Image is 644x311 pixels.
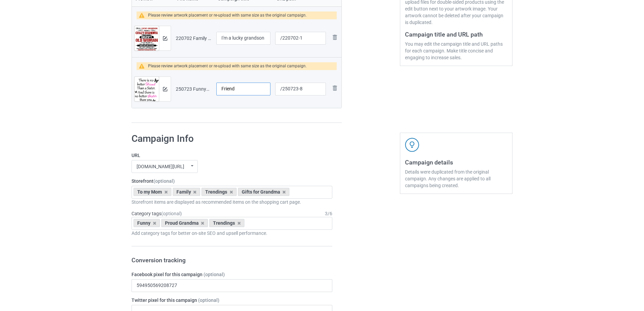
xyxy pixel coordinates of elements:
[176,35,212,42] div: 220702 Family PTH.png
[135,26,159,58] img: original.png
[135,77,159,108] img: original.png
[331,33,339,41] img: svg+xml;base64,PD94bWwgdmVyc2lvbj0iMS4wIiBlbmNvZGluZz0iVVRGLTgiPz4KPHN2ZyB3aWR0aD0iMjhweCIgaGVpZ2...
[238,188,290,196] div: Gifts for Grandma
[405,30,507,38] h3: Campaign title and URL path
[134,219,160,227] div: Funny
[134,188,171,196] div: To my Mom
[132,210,182,217] label: Category tags
[132,178,332,184] label: Storefront
[148,62,307,70] div: Please review artwork placement or re-upload with same size as the original campaign.
[161,219,208,227] div: Proud Grandma
[405,138,419,152] img: svg+xml;base64,PD94bWwgdmVyc2lvbj0iMS4wIiBlbmNvZGluZz0iVVRGLTgiPz4KPHN2ZyB3aWR0aD0iNDJweCIgaGVpZ2...
[148,12,307,19] div: Please review artwork placement or re-upload with same size as the original campaign.
[139,64,148,69] img: warning
[331,84,339,92] img: svg+xml;base64,PD94bWwgdmVyc2lvbj0iMS4wIiBlbmNvZGluZz0iVVRGLTgiPz4KPHN2ZyB3aWR0aD0iMjhweCIgaGVpZ2...
[132,230,332,237] div: Add category tags for better on-site SEO and upsell performance.
[137,164,184,169] div: [DOMAIN_NAME][URL]
[209,219,244,227] div: Trendings
[405,41,507,61] div: You may edit the campaign title and URL paths for each campaign. Make title concise and engaging ...
[405,158,507,166] h3: Campaign details
[204,272,225,277] span: (optional)
[132,133,332,145] h1: Campaign Info
[153,178,175,184] span: (optional)
[132,199,332,205] div: Storefront items are displayed as recommended items on the shopping cart page.
[325,210,332,217] div: 3 / 6
[176,86,212,92] div: 250723 Funny13.png
[132,271,332,278] label: Facebook pixel for this campaign
[201,188,237,196] div: Trendings
[198,297,219,303] span: (optional)
[132,297,332,304] label: Twitter pixel for this campaign
[132,152,332,159] label: URL
[405,169,507,189] div: Details were duplicated from the original campaign. Any changes are applied to all campaigns bein...
[163,87,167,91] img: svg+xml;base64,PD94bWwgdmVyc2lvbj0iMS4wIiBlbmNvZGluZz0iVVRGLTgiPz4KPHN2ZyB3aWR0aD0iMTRweCIgaGVpZ2...
[163,36,167,41] img: svg+xml;base64,PD94bWwgdmVyc2lvbj0iMS4wIiBlbmNvZGluZz0iVVRGLTgiPz4KPHN2ZyB3aWR0aD0iMTRweCIgaGVpZ2...
[161,211,182,216] span: (optional)
[132,256,332,264] h3: Conversion tracking
[139,13,148,18] img: warning
[173,188,200,196] div: Family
